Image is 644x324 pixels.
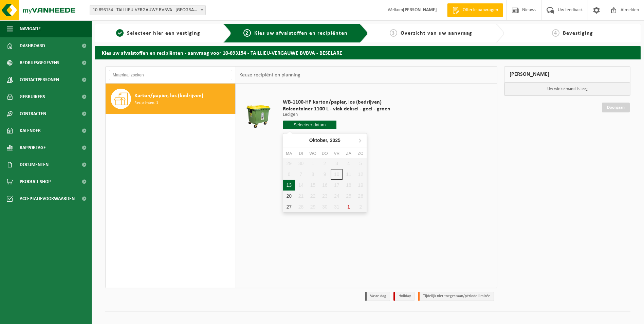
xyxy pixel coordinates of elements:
[20,71,59,88] span: Contactpersonen
[283,121,337,129] input: Selecteer datum
[20,156,49,173] span: Documenten
[393,292,415,301] li: Holiday
[20,37,45,54] span: Dashboard
[390,29,397,37] span: 3
[20,54,59,71] span: Bedrijfsgegevens
[283,180,295,191] div: 13
[98,29,218,37] a: 1Selecteer hier een vestiging
[20,173,51,190] span: Product Shop
[319,150,331,157] div: do
[20,139,46,156] span: Rapportage
[236,67,304,84] div: Keuze recipiënt en planning
[20,88,45,105] span: Gebruikers
[134,100,158,106] span: Recipiënten: 1
[331,150,343,157] div: vr
[504,83,630,95] p: Uw winkelmand is leeg
[602,103,630,112] a: Doorgaan
[283,99,390,106] span: WB-1100-HP karton/papier, los (bedrijven)
[307,135,343,146] div: Oktober,
[254,31,348,36] span: Kies uw afvalstoffen en recipiënten
[418,292,494,301] li: Tijdelijk niet toegestaan/période limitée
[283,106,390,112] span: Rolcontainer 1100 L - vlak deksel - geel - groen
[20,105,46,122] span: Contracten
[283,150,295,157] div: ma
[95,46,641,59] h2: Kies uw afvalstoffen en recipiënten - aanvraag voor 10-893154 - TAILLIEU-VERGAUWE BVBVA - BESELARE
[355,150,367,157] div: zo
[20,20,41,37] span: Navigatie
[401,31,472,36] span: Overzicht van uw aanvraag
[243,29,251,37] span: 2
[127,31,200,36] span: Selecteer hier een vestiging
[365,292,390,301] li: Vaste dag
[343,150,354,157] div: za
[447,3,503,17] a: Offerte aanvragen
[109,70,232,80] input: Materiaal zoeken
[330,138,341,143] i: 2025
[295,150,307,157] div: di
[552,29,559,37] span: 4
[134,92,203,100] span: Karton/papier, los (bedrijven)
[20,190,75,207] span: Acceptatievoorwaarden
[307,150,319,157] div: wo
[563,31,593,36] span: Bevestiging
[283,112,390,117] p: Ledigen
[90,5,205,15] span: 10-893154 - TAILLIEU-VERGAUWE BVBVA - BESELARE
[90,5,206,15] span: 10-893154 - TAILLIEU-VERGAUWE BVBVA - BESELARE
[116,29,124,37] span: 1
[283,201,295,212] div: 27
[461,7,500,14] span: Offerte aanvragen
[106,84,236,114] button: Karton/papier, los (bedrijven) Recipiënten: 1
[504,66,630,83] div: [PERSON_NAME]
[283,191,295,201] div: 20
[20,122,41,139] span: Kalender
[403,7,437,13] strong: [PERSON_NAME]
